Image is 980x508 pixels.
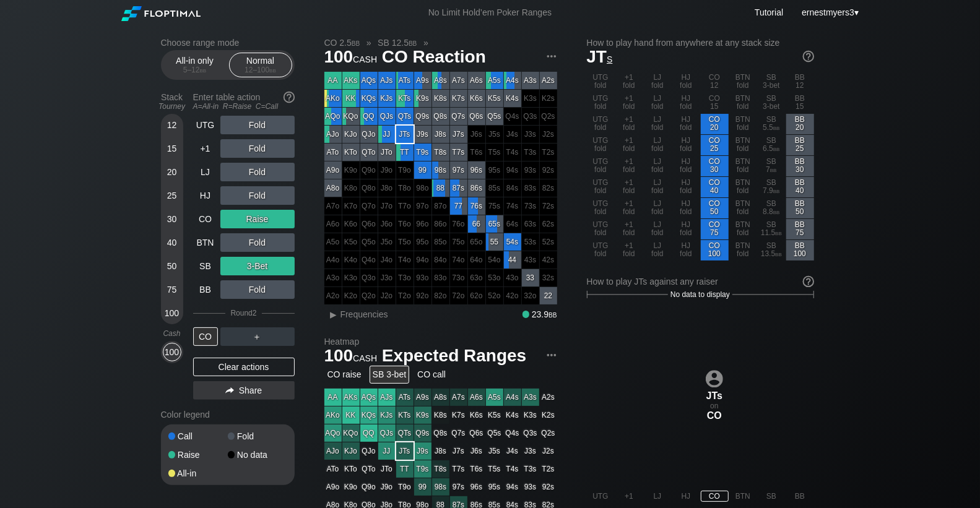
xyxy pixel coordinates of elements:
[522,108,539,125] div: 100% fold in prior round
[220,257,295,275] div: 3-Bet
[360,90,378,107] div: KQs
[540,251,557,269] div: 100% fold in prior round
[522,72,539,89] div: A3s
[775,228,782,237] span: bb
[504,215,521,233] div: 100% fold in prior round
[163,139,181,158] div: 15
[468,179,485,197] div: 86s
[324,161,342,179] div: A9o
[228,432,287,441] div: Fold
[432,179,449,197] div: 88
[396,90,414,107] div: KTs
[414,269,431,286] div: 100% fold in prior round
[729,135,757,155] div: BTN fold
[504,108,521,125] div: 100% fold in prior round
[378,72,396,89] div: AJs
[540,161,557,179] div: 100% fold in prior round
[450,126,467,143] div: J7s
[360,197,378,215] div: 100% fold in prior round
[324,90,342,107] div: AKo
[414,108,431,125] div: Q9s
[522,215,539,233] div: 100% fold in prior round
[615,240,643,260] div: +1 fold
[235,66,287,74] div: 12 – 100
[168,450,228,459] div: Raise
[342,72,360,89] div: AKs
[228,450,287,459] div: No data
[504,126,521,143] div: 100% fold in prior round
[672,240,700,260] div: HJ fold
[342,179,360,197] div: 100% fold in prior round
[587,114,615,134] div: UTG fold
[486,197,503,215] div: 100% fold in prior round
[396,215,414,233] div: 100% fold in prior round
[378,179,396,197] div: 100% fold in prior round
[324,179,342,197] div: A8o
[342,251,360,269] div: 100% fold in prior round
[758,177,786,197] div: SB 7.9
[432,197,449,215] div: 100% fold in prior round
[450,233,467,251] div: 100% fold in prior round
[232,53,289,77] div: Normal
[644,72,672,92] div: LJ fold
[360,144,378,161] div: QTo
[486,72,503,89] div: A5s
[193,186,218,205] div: HJ
[522,179,539,197] div: 100% fold in prior round
[545,348,558,362] img: ellipsis.fd386fe8.svg
[163,280,181,299] div: 75
[802,275,815,288] img: help.32db89a4.svg
[468,233,485,251] div: 100% fold in prior round
[802,50,815,63] img: help.32db89a4.svg
[522,161,539,179] div: 100% fold in prior round
[486,90,503,107] div: K5s
[396,72,414,89] div: ATs
[540,233,557,251] div: 100% fold in prior round
[378,233,396,251] div: 100% fold in prior round
[615,93,643,113] div: +1 fold
[220,116,295,134] div: Fold
[607,51,612,65] span: s
[770,165,777,174] span: bb
[773,186,780,195] span: bb
[587,219,615,239] div: UTG fold
[167,53,223,77] div: All-in only
[522,197,539,215] div: 100% fold in prior round
[773,207,780,216] span: bb
[168,432,228,441] div: Call
[225,387,234,394] img: share.864f2f62.svg
[417,38,435,48] span: »
[396,179,414,197] div: 100% fold in prior round
[468,108,485,125] div: Q6s
[486,251,503,269] div: 100% fold in prior round
[450,72,467,89] div: A7s
[220,139,295,158] div: Fold
[468,90,485,107] div: K6s
[378,251,396,269] div: 100% fold in prior round
[615,135,643,155] div: +1 fold
[758,156,786,176] div: SB 7
[168,469,228,478] div: All-in
[414,90,431,107] div: K9s
[786,93,814,113] div: BB 15
[522,90,539,107] div: 100% fold in prior round
[587,177,615,197] div: UTG fold
[163,163,181,181] div: 20
[504,161,521,179] div: 100% fold in prior round
[378,215,396,233] div: 100% fold in prior round
[729,198,757,218] div: BTN fold
[282,90,296,104] img: help.32db89a4.svg
[701,240,729,260] div: CO 100
[323,48,379,68] span: 100
[701,198,729,218] div: CO 50
[450,197,467,215] div: 77
[396,251,414,269] div: 100% fold in prior round
[156,102,188,111] div: Tourney
[773,144,780,153] span: bb
[701,156,729,176] div: CO 30
[468,197,485,215] div: 76s
[380,48,488,68] span: CO Reaction
[758,93,786,113] div: SB 3-bet
[220,186,295,205] div: Fold
[522,269,539,286] div: 33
